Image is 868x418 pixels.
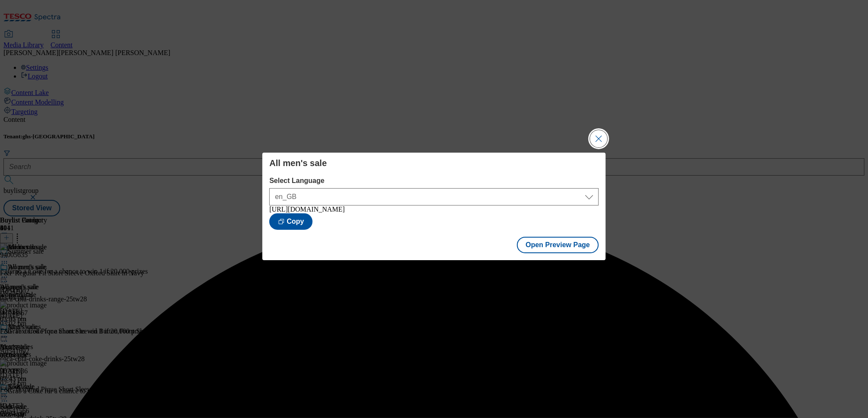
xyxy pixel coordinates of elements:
[269,177,598,185] label: Select Language
[517,237,599,253] button: Open Preview Page
[269,206,598,213] div: [URL][DOMAIN_NAME]
[269,158,598,168] h4: All men's sale
[262,153,605,260] div: Modal
[269,213,313,230] button: Copy
[590,130,607,147] button: Close Modal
